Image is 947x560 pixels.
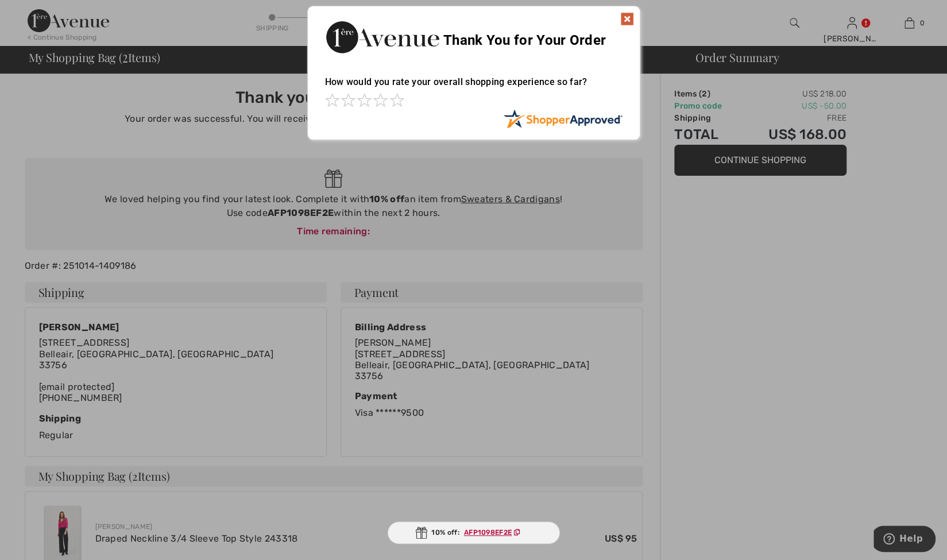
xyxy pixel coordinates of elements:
[26,8,49,18] span: Help
[325,65,623,109] div: How would you rate your overall shopping experience so far?
[415,527,427,539] img: Gift.svg
[325,18,440,56] img: Thank You for Your Order
[464,528,512,536] ins: AFP1098EF2E
[620,12,634,26] img: x
[443,32,606,48] span: Thank You for Your Order
[387,522,559,544] div: 10% off:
